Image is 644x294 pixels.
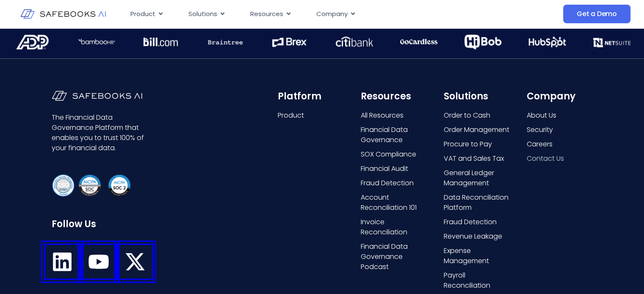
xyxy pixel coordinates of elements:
span: Get a Demo [577,10,617,18]
h6: Follow Us [52,219,152,230]
a: Revenue Leakage [443,231,509,242]
span: Revenue Leakage [443,231,502,242]
span: Resources [250,9,283,19]
a: Product [278,110,344,121]
a: Financial Audit [361,164,427,174]
img: Financial Data Governance 10 [207,35,244,49]
div: 5 of 21 [257,35,322,52]
nav: Menu [124,6,490,22]
div: Menu Toggle [124,6,490,22]
span: Security [526,125,553,135]
div: 4 of 21 [193,35,257,52]
a: Data Reconciliation Platform [443,192,509,213]
a: Contact Us [526,154,592,164]
img: Financial Data Governance 14 [464,35,502,49]
h6: Resources [361,91,427,102]
span: VAT and Sales Tax [443,154,503,164]
span: Product [278,110,304,121]
a: About Us [526,110,592,121]
span: Fraud Detection [443,217,496,227]
a: Financial Data Governance [361,125,427,145]
span: Contact Us [526,154,564,164]
span: Order to Cash [443,110,490,121]
a: Procure to Pay [443,139,509,149]
img: Financial Data Governance 13 [400,35,437,49]
a: Order Management [443,125,509,135]
h6: Company [526,91,592,102]
div: 7 of 21 [387,35,451,52]
p: The Financial Data Governance Platform that enables you to trust 100% of your financial data. [52,113,152,153]
img: Financial Data Governance 7 [14,35,51,49]
img: Financial Data Governance 8 [78,35,115,49]
a: Invoice Reconciliation [361,217,427,237]
h6: Platform [278,91,344,102]
img: Financial Data Governance 12 [336,35,373,49]
a: Order to Cash [443,110,509,121]
a: Expense Management [443,246,509,266]
a: Get a Demo [563,5,630,23]
div: 9 of 21 [515,37,580,50]
span: All Resources [361,110,404,121]
img: Financial Data Governance 15 [528,37,566,47]
a: Security [526,125,592,135]
a: Fraud Detection [443,217,509,227]
span: Fraud Detection [361,178,414,188]
div: 3 of 21 [129,35,193,52]
span: Financial Audit [361,164,408,174]
a: Fraud Detection [361,178,427,188]
a: Account Reconciliation 101 [361,192,427,213]
a: All Resources [361,110,427,121]
a: Payroll Reconciliation [443,270,509,291]
span: Company [316,9,348,19]
img: Financial Data Governance 9 [142,35,180,49]
a: VAT and Sales Tax [443,154,509,164]
span: Product [130,9,155,19]
span: Procure to Pay [443,139,492,149]
img: Financial Data Governance 11 [271,35,308,49]
a: Careers [526,139,592,149]
a: SOX Compliance [361,149,427,159]
a: Financial Data Governance Podcast [361,242,427,272]
div: 6 of 21 [322,35,386,52]
img: Financial Data Governance 16 [593,35,630,49]
a: General Ledger Management [443,168,509,188]
div: 2 of 21 [64,35,129,52]
div: 8 of 21 [451,35,515,52]
h6: Solutions [443,91,509,102]
div: 10 of 21 [580,35,644,52]
span: Careers [526,139,552,149]
span: SOX Compliance [361,149,416,159]
span: Solutions [188,9,217,19]
span: About Us [526,110,556,121]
